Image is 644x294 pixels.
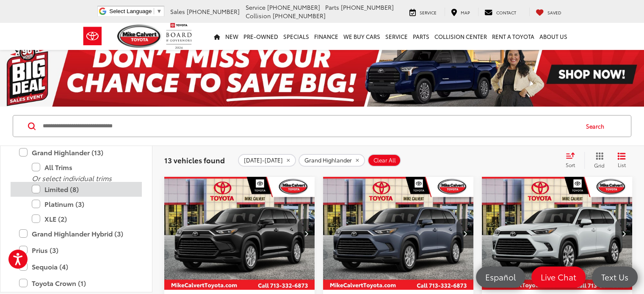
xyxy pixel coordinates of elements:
[383,23,410,50] a: Service
[304,157,352,164] span: Grand Highlander
[461,9,470,16] span: Map
[117,25,162,48] img: Mike Calvert Toyota
[617,161,626,168] span: List
[299,154,365,167] button: remove Grand%20Highlander
[246,11,271,20] span: Collision
[584,152,611,169] button: Grid View
[223,23,241,50] a: New
[594,162,605,169] span: Grid
[187,7,240,16] span: [PHONE_NUMBER]
[323,177,474,291] img: 2026 Toyota Grand Highlander XLE
[77,22,108,50] img: Toyota
[170,7,185,16] span: Sales
[32,212,133,226] label: XLE (2)
[481,177,633,291] img: 2026 Toyota Grand Highlander Limited
[32,197,133,212] label: Platinum (3)
[32,173,112,183] i: Or select individual trims
[267,3,320,11] span: [PHONE_NUMBER]
[481,177,633,290] a: 2026 Toyota Grand Highlander Limited2026 Toyota Grand Highlander Limited2026 Toyota Grand Highlan...
[481,177,633,290] div: 2026 Toyota Grand Highlander Limited 0
[273,11,326,20] span: [PHONE_NUMBER]
[341,3,394,11] span: [PHONE_NUMBER]
[566,161,575,168] span: Sort
[164,155,225,165] span: 13 vehicles found
[445,8,476,16] a: Map
[312,23,341,50] a: Finance
[597,272,633,282] span: Text Us
[403,8,443,16] a: Service
[238,154,296,167] button: remove 2026-2026
[156,8,162,14] span: ▼
[592,267,638,288] a: Text Us
[537,23,570,50] a: About Us
[32,182,133,197] label: Limited (8)
[561,152,584,169] button: Select sort value
[529,8,568,16] a: My Saved Vehicles
[611,152,632,169] button: List View
[547,9,561,16] span: Saved
[536,272,580,282] span: Live Chat
[420,9,437,16] span: Service
[341,23,383,50] a: WE BUY CARS
[281,23,312,50] a: Specials
[19,259,133,274] label: Sequoia (4)
[531,267,586,288] a: Live Chat
[456,219,473,248] button: Next image
[410,23,432,50] a: Parts
[476,267,525,288] a: Español
[325,3,339,11] span: Parts
[244,157,283,164] span: [DATE]-[DATE]
[373,157,396,164] span: Clear All
[211,23,223,50] a: Home
[323,177,474,290] div: 2026 Toyota Grand Highlander XLE 0
[164,177,315,291] img: 2026 Toyota Grand Highlander XLE
[496,9,516,16] span: Contact
[109,8,162,14] a: Select Language​
[298,219,315,248] button: Next image
[489,23,537,50] a: Rent a Toyota
[578,115,616,137] button: Search
[164,177,315,290] a: 2026 Toyota Grand Highlander XLE2026 Toyota Grand Highlander XLE2026 Toyota Grand Highlander XLE2...
[32,160,133,175] label: All Trims
[19,276,133,291] label: Toyota Crown (1)
[615,219,632,248] button: Next image
[42,116,578,136] input: Search by Make, Model, or Keyword
[19,243,133,258] label: Prius (3)
[19,226,133,241] label: Grand Highlander Hybrid (3)
[109,8,152,14] span: Select Language
[164,177,315,290] div: 2026 Toyota Grand Highlander XLE 0
[481,272,520,282] span: Español
[241,23,281,50] a: Pre-Owned
[323,177,474,290] a: 2026 Toyota Grand Highlander XLE2026 Toyota Grand Highlander XLE2026 Toyota Grand Highlander XLE2...
[19,145,133,160] label: Grand Highlander (13)
[368,154,401,167] button: Clear All
[432,23,489,50] a: Collision Center
[478,8,522,16] a: Contact
[246,3,265,11] span: Service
